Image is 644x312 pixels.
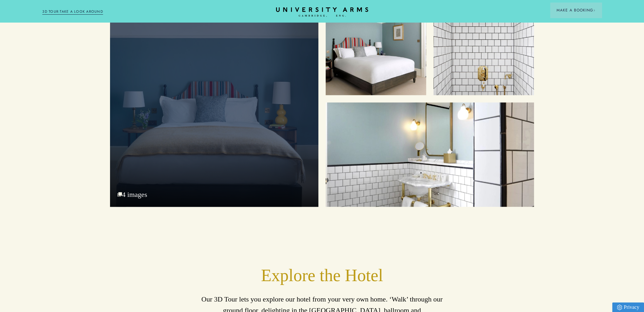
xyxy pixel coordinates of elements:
span: Make a Booking [557,7,595,13]
a: Privacy [612,302,644,312]
img: Privacy [617,305,622,310]
h2: Explore the Hotel [195,265,449,286]
button: Make a BookingArrow icon [550,3,602,18]
img: Arrow icon [593,9,595,11]
a: Home [276,7,368,17]
a: 3D TOUR:TAKE A LOOK AROUND [42,9,103,15]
